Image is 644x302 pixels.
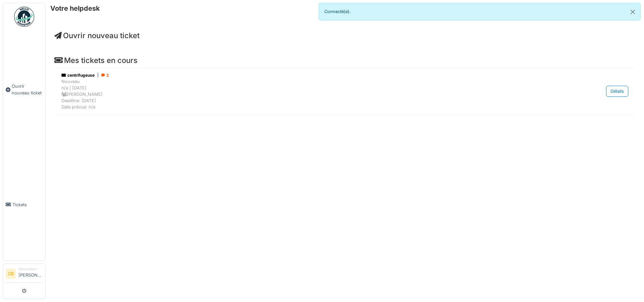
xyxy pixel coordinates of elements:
img: Badge_color-CXgf-gQk.svg [14,7,34,27]
div: Demandeur [18,267,43,272]
span: | [97,72,99,78]
a: centrifugeuse| 2 Nouveaun/a | [DATE] [PERSON_NAME]Deadline: [DATE]Date prévue: n/a Détails [60,71,630,112]
h6: Votre helpdesk [50,4,100,12]
div: 2 [101,72,109,78]
li: CB [6,269,16,279]
div: Connecté(e). [319,3,641,20]
li: [PERSON_NAME] [18,267,43,281]
span: Tickets [12,202,43,208]
div: centrifugeuse [61,72,546,78]
a: Tickets [3,149,45,260]
a: Ouvrir nouveau ticket [3,30,45,149]
a: CB Demandeur[PERSON_NAME] [6,267,43,283]
span: Ouvrir nouveau ticket [12,83,43,96]
div: Nouveau n/a | [DATE] [PERSON_NAME] Deadline: [DATE] Date prévue: n/a [61,78,546,110]
a: Ouvrir nouveau ticket [54,31,140,40]
button: Close [625,3,640,21]
h4: Mes tickets en cours [54,56,635,65]
div: Détails [606,86,628,97]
